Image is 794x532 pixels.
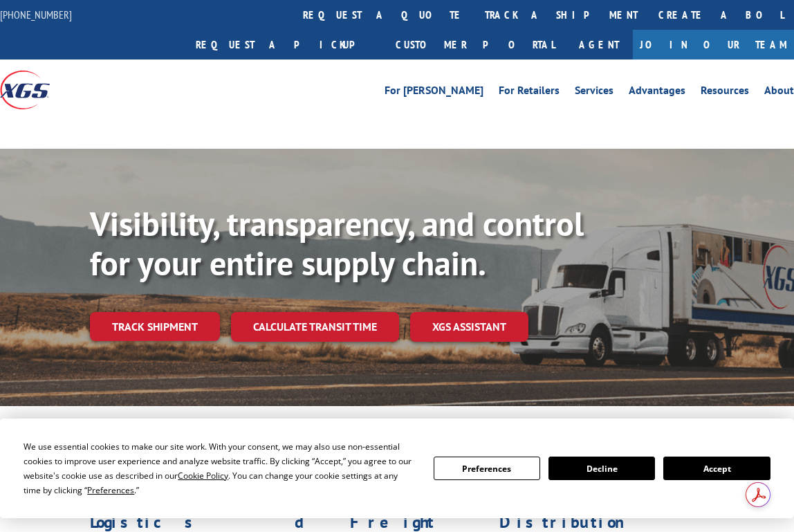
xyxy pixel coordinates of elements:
[434,457,540,480] button: Preferences
[548,457,655,480] button: Decline
[90,312,220,341] a: Track shipment
[385,30,565,59] a: Customer Portal
[629,85,685,100] a: Advantages
[410,312,528,342] a: XGS ASSISTANT
[385,85,483,100] a: For [PERSON_NAME]
[575,85,613,100] a: Services
[764,85,794,100] a: About
[565,30,633,59] a: Agent
[178,470,228,481] span: Cookie Policy
[185,30,385,59] a: Request a pickup
[231,312,399,342] a: Calculate transit time
[87,484,134,496] span: Preferences
[90,202,584,285] b: Visibility, transparency, and control for your entire supply chain.
[663,457,770,480] button: Accept
[633,30,794,59] a: Join Our Team
[24,439,416,497] div: We use essential cookies to make our site work. With your consent, we may also use non-essential ...
[701,85,749,100] a: Resources
[499,85,560,100] a: For Retailers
